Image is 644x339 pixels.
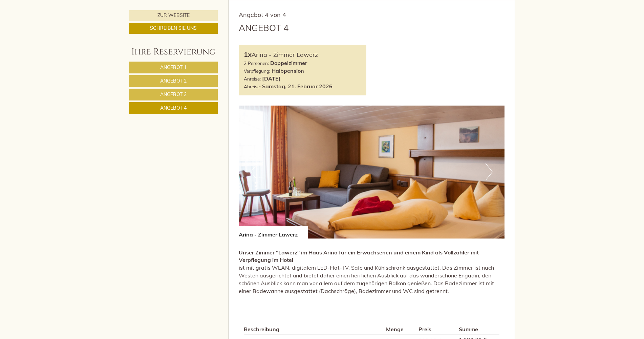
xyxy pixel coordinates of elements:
[129,46,218,58] div: Ihre Reservierung
[244,50,362,60] div: Arina - Zimmer Lawerz
[239,226,308,239] div: Arina - Zimmer Lawerz
[416,324,456,335] th: Preis
[244,60,269,66] small: 2 Personen:
[129,23,218,34] a: Schreiben Sie uns
[272,67,304,74] b: Halbpension
[244,76,261,82] small: Anreise:
[244,84,261,89] small: Abreise:
[239,11,286,19] span: Angebot 4 von 4
[486,163,493,180] button: Next
[239,249,505,295] p: ist mit gratis WLAN, digitalem LED-Flat-TV, Safe und Kühlschrank ausgestattet. Das Zimmer ist nac...
[239,249,479,264] strong: Unser Zimmer "Lawerz" im Haus Arina für ein Erwachsenen und einem Kind als Vollzahler mit Verpfle...
[456,324,499,335] th: Summe
[160,105,187,111] span: Angebot 4
[244,68,270,74] small: Verpflegung:
[160,64,187,70] span: Angebot 1
[262,83,332,90] b: Samstag, 21. Februar 2026
[262,75,281,82] b: [DATE]
[239,22,289,34] div: Angebot 4
[383,324,416,335] th: Menge
[239,106,505,239] img: image
[251,163,258,180] button: Previous
[244,324,383,335] th: Beschreibung
[129,10,218,21] a: Zur Website
[160,91,187,97] span: Angebot 3
[244,50,252,59] b: 1x
[160,78,187,84] span: Angebot 2
[270,60,307,66] b: Doppelzimmer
